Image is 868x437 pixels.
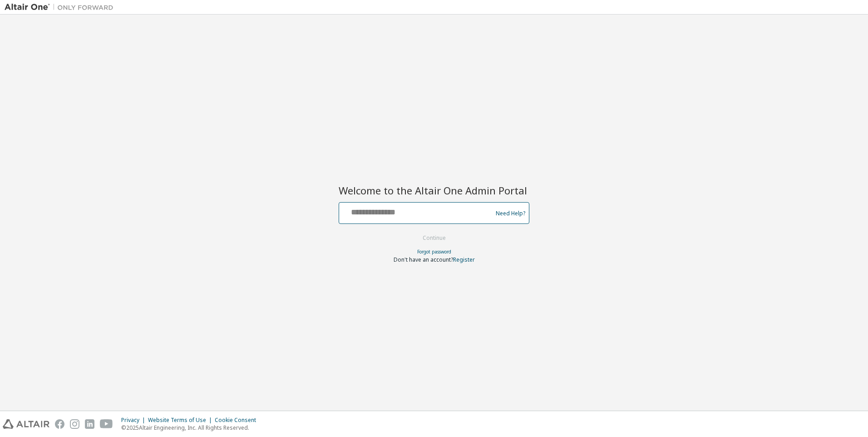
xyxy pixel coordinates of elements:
h2: Welcome to the Altair One Admin Portal [339,184,529,197]
span: Don't have an account? [394,256,453,263]
div: Website Terms of Use [148,417,215,424]
p: © 2025 Altair Engineering, Inc. All Rights Reserved. [121,424,261,432]
img: linkedin.svg [85,419,94,429]
a: Forgot password [417,248,451,255]
img: Altair One [5,3,118,12]
div: Privacy [121,417,148,424]
img: instagram.svg [70,419,79,429]
img: youtube.svg [100,419,113,429]
a: Register [453,256,475,263]
img: altair_logo.svg [3,419,49,429]
div: Cookie Consent [215,417,261,424]
img: facebook.svg [55,419,64,429]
